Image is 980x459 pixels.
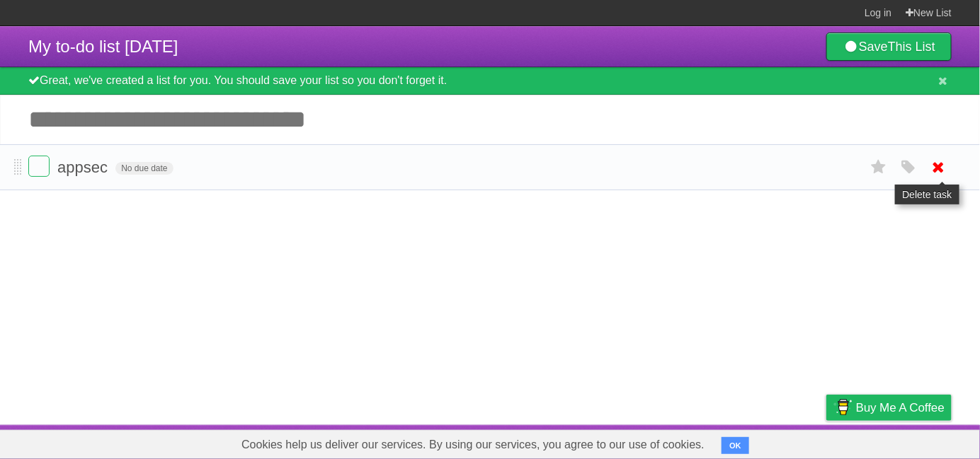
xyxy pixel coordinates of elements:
span: No due date [115,162,173,175]
a: Privacy [808,429,845,455]
a: Suggest a feature [862,429,952,455]
img: Buy me a coffee [833,395,853,419]
label: Star task [865,156,892,179]
a: Developers [685,429,742,455]
b: This List [888,40,935,54]
button: OK [722,437,749,454]
label: Done [28,156,50,177]
a: About [638,429,668,455]
span: appsec [57,158,111,176]
a: Terms [760,429,791,455]
a: Buy me a coffee [826,395,952,421]
span: Buy me a coffee [856,395,945,420]
span: Cookies help us deliver our services. By using our services, you agree to our use of cookies. [227,431,719,459]
span: My to-do list [DATE] [28,37,178,56]
a: SaveThis List [826,33,952,61]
